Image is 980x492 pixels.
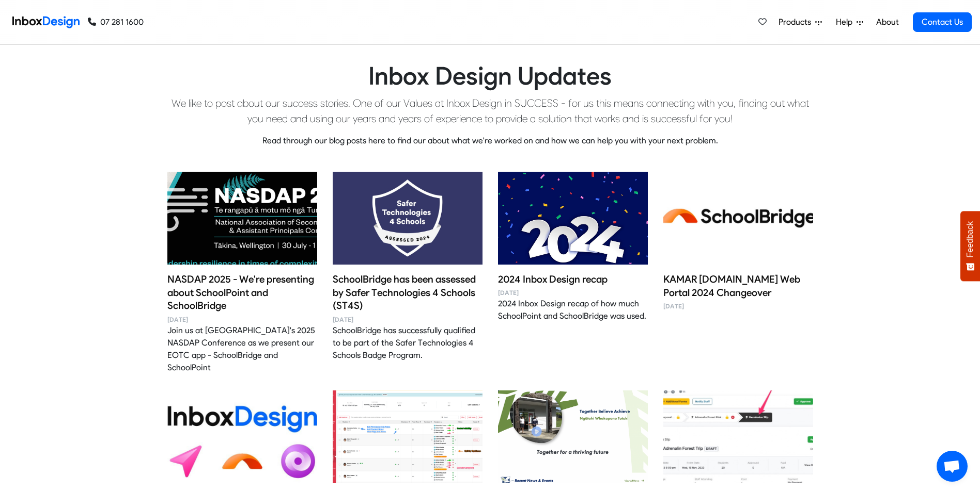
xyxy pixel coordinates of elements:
[167,95,813,126] p: We like to post about our success stories. One of our Values at Inbox Design in SUCCESS - for us ...
[333,324,483,362] div: SchoolBridge has successfully qualified to be part of the Safer Technologies 4 Schools Badge Prog...
[663,172,813,311] a: KAMAR school.kiwi Web Portal 2024 Changeover image KAMAR [DOMAIN_NAME] Web Portal 2024 Changeover...
[167,61,813,91] h1: Inbox Design Updates
[873,12,901,32] a: About
[498,288,648,298] time: [DATE]
[88,16,144,28] a: 07 281 1600
[167,324,317,374] div: Join us at [GEOGRAPHIC_DATA]'s 2025 NASDAP Conference as we present our EOTC app - SchoolBridge a...
[832,12,867,32] a: Help
[167,315,317,324] time: [DATE]
[167,273,317,313] h4: NASDAP 2025 - We're presenting about SchoolPoint and SchoolBridge
[774,12,826,32] a: Products
[937,451,968,482] div: Open chat
[498,298,648,322] div: 2024 Inbox Design recap of how much SchoolPoint and SchoolBridge was used.
[498,172,648,323] a: 2024 Inbox Design recap image 2024 Inbox Design recap [DATE] 2024 Inbox Design recap of how much ...
[167,135,813,147] p: Read through our blog posts here to find our about what we're worked on and how we can help you w...
[663,273,813,300] h4: KAMAR [DOMAIN_NAME] Web Portal 2024 Changeover
[498,273,648,286] h4: 2024 Inbox Design recap
[960,211,980,281] button: Feedback - Show survey
[498,156,648,280] img: 2024 Inbox Design recap image
[779,16,815,28] span: Products
[333,273,483,313] h4: SchoolBridge has been assessed by Safer Technologies 4 Schools (ST4S)
[966,221,975,257] span: Feedback
[167,172,317,374] a: NASDAP 2025 - We're presenting about SchoolPoint and SchoolBridge image NASDAP 2025 - We're prese...
[333,156,483,280] img: SchoolBridge has been assessed by Safer Technologies 4 Schools (ST4S) image
[913,12,972,32] a: Contact Us
[333,172,483,362] a: SchoolBridge has been assessed by Safer Technologies 4 Schools (ST4S) image SchoolBridge has been...
[836,16,857,28] span: Help
[663,302,813,311] time: [DATE]
[333,315,483,324] time: [DATE]
[167,156,317,280] img: NASDAP 2025 - We're presenting about SchoolPoint and SchoolBridge image
[663,156,813,280] img: KAMAR school.kiwi Web Portal 2024 Changeover image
